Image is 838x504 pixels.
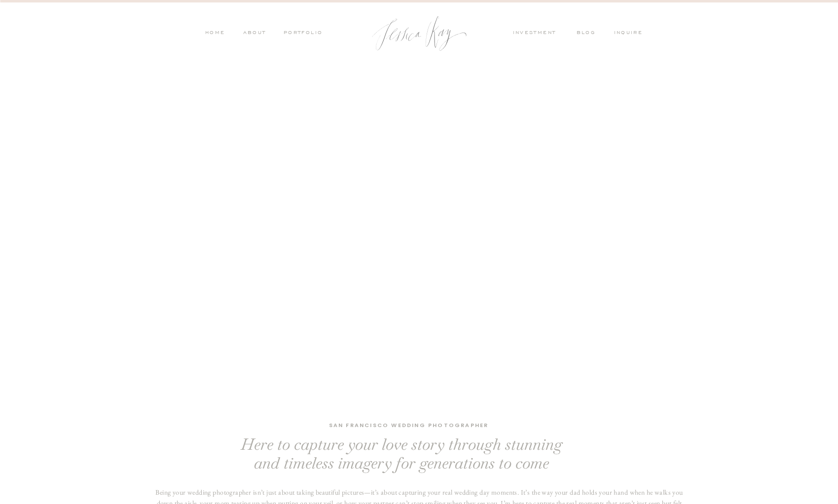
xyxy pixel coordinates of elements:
[205,29,225,38] a: HOME
[290,421,528,431] h1: San Francisco wedding photographer
[614,29,648,38] a: inquire
[241,29,266,38] a: ABOUT
[282,29,323,38] a: PORTFOLIO
[236,435,568,469] h2: Here to capture your love story through stunning and timeless imagery for generations to come
[577,29,602,38] a: blog
[513,29,561,38] a: investment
